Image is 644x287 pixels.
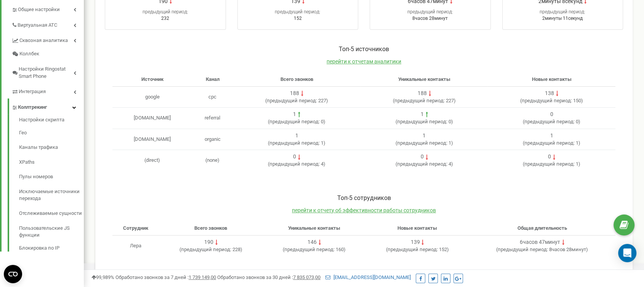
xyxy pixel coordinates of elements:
[550,111,553,118] div: 0
[112,235,159,256] td: Лера
[523,119,580,124] span: ( 0 )
[18,104,47,111] span: Коллтрекинг
[18,22,57,29] span: Виртуальная АТС
[268,161,325,167] span: ( 4 )
[387,247,437,252] span: предыдущий период:
[192,108,233,129] td: referral
[11,98,84,114] a: Коллтрекинг
[542,16,583,21] span: 2минуты 11секунд
[397,119,447,124] span: предыдущий период:
[520,239,560,246] div: 6часов 47минут
[19,88,46,95] span: Интеграция
[407,9,453,15] span: предыдущий период:
[115,274,216,280] span: Обработано звонков за 7 дней :
[339,45,389,53] span: Toп-5 источников
[143,9,188,15] span: предыдущий период:
[290,90,299,97] div: 188
[294,16,302,21] span: 152
[269,161,320,167] span: предыдущий период:
[181,247,231,252] span: предыдущий период:
[397,161,447,167] span: предыдущий период:
[394,98,445,103] span: предыдущий период:
[396,140,453,146] span: ( 1 )
[337,194,391,202] span: Toп-5 сотрудников
[18,6,60,13] span: Общие настройки
[269,140,320,146] span: предыдущий период:
[112,129,192,150] td: [DOMAIN_NAME]
[517,225,567,231] span: Общая длительность
[523,161,580,167] span: ( 1 )
[397,140,447,146] span: предыдущий период:
[295,132,298,140] div: 1
[265,98,328,103] span: ( 227 )
[4,265,22,283] button: Open CMP widget
[522,98,572,103] span: предыдущий период:
[421,153,424,161] div: 0
[267,98,317,103] span: предыдущий период:
[524,140,575,146] span: предыдущий период:
[161,16,169,21] span: 232
[19,140,84,155] a: Каналы трафика
[269,119,320,124] span: предыдущий период:
[192,129,233,150] td: organic
[19,184,84,206] a: Исключаемые источники перехода
[421,111,424,118] div: 1
[393,98,456,103] span: ( 227 )
[412,16,448,21] span: 8часов 28минут
[284,247,335,252] span: предыдущий период:
[293,153,296,161] div: 0
[91,274,114,280] span: 99,989%
[112,150,192,171] td: (direct)
[280,76,313,82] span: Всего звонков
[268,140,325,146] span: ( 1 )
[189,274,216,280] u: 1 739 149,00
[308,239,317,246] div: 146
[397,225,437,231] span: Новые контакты
[618,244,636,262] div: Open Intercom Messenger
[548,153,551,161] div: 0
[192,150,233,171] td: (none)
[423,132,426,140] div: 1
[19,126,84,140] a: Гео
[11,16,84,32] a: Виртуальная АТС
[19,66,74,80] span: Настройки Ringostat Smart Phone
[293,274,320,280] u: 7 835 073,00
[11,83,84,98] a: Интеграция
[11,60,84,83] a: Настройки Ringostat Smart Phone
[194,225,227,231] span: Всего звонков
[217,274,320,280] span: Обработано звонков за 30 дней :
[179,247,242,252] span: ( 228 )
[396,161,453,167] span: ( 4 )
[520,98,583,103] span: ( 150 )
[418,90,427,97] div: 188
[293,111,296,118] div: 1
[398,76,450,82] span: Уникальные контакты
[292,207,436,213] a: перейти к отчету об эффективности работы сотрудников
[19,243,84,252] a: Блокировка по IP
[327,58,401,64] a: перейти к отчетам аналитики
[524,161,575,167] span: предыдущий период:
[11,1,84,16] a: Общие настройки
[275,9,320,15] span: предыдущий период:
[523,140,580,146] span: ( 1 )
[192,86,233,108] td: cpc
[396,119,453,124] span: ( 0 )
[268,119,325,124] span: ( 0 )
[498,247,548,252] span: предыдущий период:
[19,169,84,184] a: Пулы номеров
[545,90,554,97] div: 138
[410,239,420,246] div: 139
[19,221,84,243] a: Пользовательские JS функции
[496,247,588,252] span: ( 8часов 28минут )
[19,155,84,170] a: XPaths
[112,86,192,108] td: google
[19,206,84,221] a: Отслеживаемые сущности
[112,108,192,129] td: [DOMAIN_NAME]
[141,76,163,82] span: Источник
[204,239,213,246] div: 190
[386,247,449,252] span: ( 152 )
[550,132,553,140] div: 1
[283,247,346,252] span: ( 160 )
